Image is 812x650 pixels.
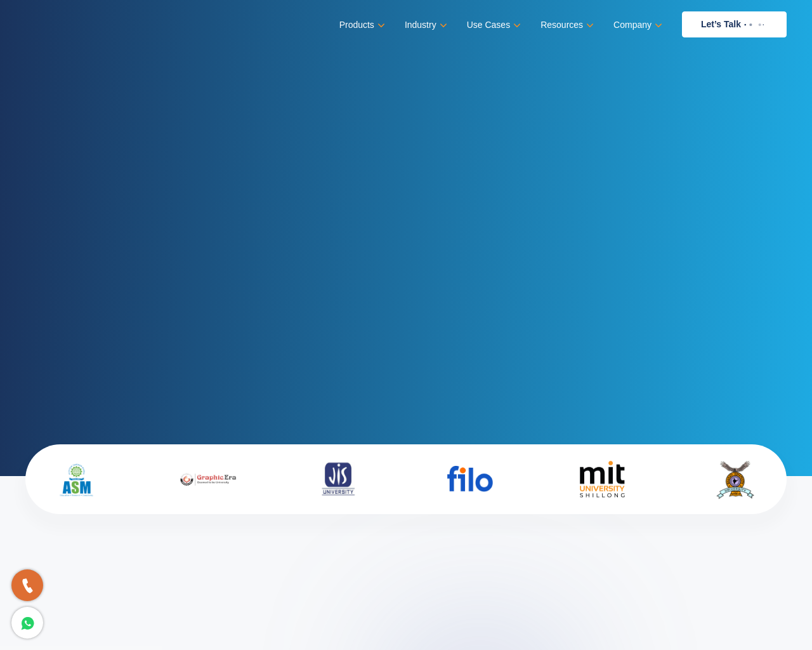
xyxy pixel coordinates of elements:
a: Company [613,16,660,34]
a: Resources [540,16,591,34]
a: Products [339,16,383,34]
a: Let’s Talk [682,11,787,37]
a: Industry [405,16,445,34]
a: Use Cases [467,16,518,34]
